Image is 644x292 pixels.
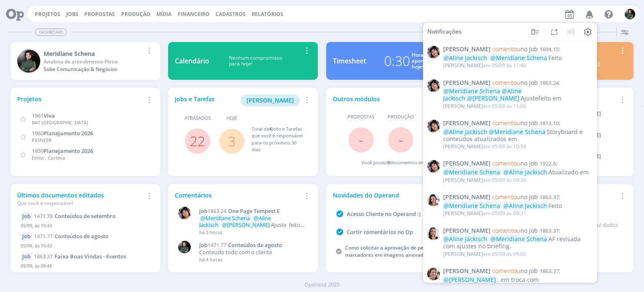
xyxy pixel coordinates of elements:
[226,115,237,122] span: Hoje
[540,160,556,167] span: 1922.6
[209,55,301,67] div: Nenhum compromisso para hoje!
[154,11,174,18] button: Mídia
[491,54,547,62] span: @Meridiane Schena
[228,207,280,215] span: One Page Tempest E
[443,169,592,176] div: Atualizado em
[17,50,40,73] img: M
[21,212,32,221] div: Job
[427,227,440,239] img: C
[208,208,226,215] span: 1863.24
[190,132,205,150] a: 22
[32,111,55,119] a: 1961Viva
[443,194,491,201] span: [PERSON_NAME]
[44,58,144,66] div: Analista de atendimento Pleno
[443,227,592,234] span: :
[540,226,559,234] span: 1863.37
[387,159,390,166] span: 0
[443,87,522,102] span: @Aline Jackisch
[443,143,483,150] span: [PERSON_NAME]
[347,210,421,218] a: Acesso Cliente no Operand :)
[44,49,144,58] div: Meridiane Schena
[540,79,559,86] span: 1863.24
[443,103,526,109] div: em 05/09 às 11:06
[199,229,222,235] span: há 3 horas
[345,244,453,258] a: Como solicitar a aprovação de peças e inserir marcadores em imagens anexadas a um job?
[348,113,374,121] span: Propostas
[252,126,303,153] div: Total de Jobs e Tarefas que você é responsável para os próximos 30 dias
[444,87,500,95] span: @Meridiane Schena
[444,168,500,176] span: @Meridiane Schena
[540,193,559,201] span: 1863.37
[17,200,144,207] div: Que você é responsável
[21,253,32,261] div: Job
[443,103,483,110] span: [PERSON_NAME]
[55,253,126,260] span: Faixa Boas Vindas - Eventos
[200,214,250,222] span: @Meridiane Schena
[444,276,496,284] span: @[PERSON_NAME]
[443,129,592,143] div: Storyboard e conteúdos atualizados em
[443,160,491,167] span: [PERSON_NAME]
[17,191,144,207] div: Últimos documentos editados
[492,159,538,167] span: no Job
[443,250,483,258] span: [PERSON_NAME]
[443,236,592,250] div: AF revisada com ajustes no briefing.
[359,131,363,149] span: -
[443,144,526,150] div: em 05/09 às 10:59
[199,242,307,249] a: Job1471.77Conteúdos de agosto
[447,282,499,290] span: @[PERSON_NAME]
[540,267,559,275] span: 1863.37
[427,46,440,58] img: E
[222,221,270,229] span: @[PERSON_NAME]
[444,202,500,210] span: @Meridiane Schena
[82,11,117,18] button: Propostas
[540,45,559,53] span: 1604.15
[32,112,44,119] span: 1961
[55,212,116,220] span: Conteúdos de setembro
[427,194,440,206] img: N
[178,241,191,253] img: M
[269,126,272,132] span: 4
[443,46,491,53] span: [PERSON_NAME]
[32,129,44,137] span: 1960
[443,79,491,86] span: [PERSON_NAME]
[427,268,440,280] img: A
[492,193,520,201] span: comentou
[241,95,300,106] button: [PERSON_NAME]
[443,160,592,167] span: :
[34,232,109,240] a: 1471.77Conteúdos de agosto
[443,227,491,234] span: [PERSON_NAME]
[34,253,126,260] a: 1863.37Faixa Boas Vindas - Eventos
[247,96,294,104] span: [PERSON_NAME]
[504,202,547,210] span: @Aline Jackisch
[443,79,592,86] span: :
[326,42,476,80] a: Timesheet0:30Horasapontadashoje!
[443,176,483,184] span: [PERSON_NAME]
[34,212,116,220] a: 1471.78Conteúdos de setembro
[119,11,153,18] button: Produção
[492,45,538,53] span: no Job
[492,267,538,275] span: no Job
[333,56,366,66] div: Timesheet
[443,88,592,102] div: Ajustefeito em
[492,119,520,127] span: comentou
[388,113,414,121] span: Produção
[32,147,93,155] a: 1959Planejamento 2026
[178,207,191,219] img: E
[32,11,63,18] button: Projetos
[384,51,410,71] div: 0:30
[444,128,487,136] span: @Aline Jackisch
[175,56,209,66] div: Calendário
[427,120,440,132] img: E
[492,226,538,234] span: no Job
[443,63,526,68] div: em 05/09 às 11:46
[17,95,144,103] div: Projetos
[492,119,538,127] span: no Job
[427,79,440,92] img: E
[35,29,67,36] span: Dashboard
[443,268,491,275] span: [PERSON_NAME]
[35,11,60,18] a: Projetos
[184,115,211,122] span: Atrasados
[55,232,109,240] span: Conteúdos de agosto
[32,119,88,126] span: BAT [GEOGRAPHIC_DATA]
[32,137,52,143] span: PIONEER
